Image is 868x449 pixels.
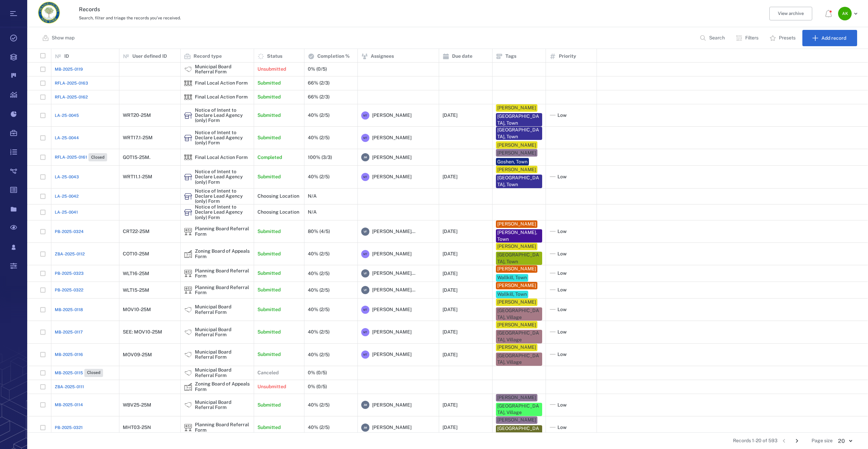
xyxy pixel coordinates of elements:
div: [PERSON_NAME] [497,150,536,157]
span: [PERSON_NAME] [372,154,412,161]
span: RFLA-2025-0162 [55,94,88,100]
div: Planning Board Referral Form [184,286,192,294]
p: Submitted [257,174,281,180]
span: LA-25-0045 [55,112,79,119]
p: Submitted [257,134,281,141]
span: [PERSON_NAME] [372,112,412,119]
div: WRT20-25M [123,113,151,118]
a: MB-2025-0119 [55,66,83,72]
div: Zoning Board of Appeals Form [184,383,192,391]
a: LA-25-0041 [55,209,78,215]
p: Submitted [257,287,281,293]
div: Zoning Board of Appeals Form [184,250,192,258]
div: Planning Board Referral Form [195,285,250,295]
div: Notice of Intent to Declare Lead Agency (only) Form [195,108,250,123]
button: AK [838,7,860,20]
span: MB-2025-0116 [55,352,83,358]
div: WBV25-25M [123,402,151,408]
p: Priority [559,53,576,60]
div: 0% (0/5) [308,67,327,72]
div: [PERSON_NAME] [497,417,536,424]
div: V F [361,286,369,294]
div: Municipal Board Referral Form [184,351,192,359]
div: Planning Board Referral Form [184,228,192,236]
a: PB-2025-0324 [55,229,84,235]
span: PB-2025-0322 [55,287,83,293]
span: Records 1-20 of 593 [733,437,778,444]
span: [PERSON_NAME]... [372,270,415,277]
div: Planning Board Referral Form [195,422,250,433]
img: icon Final Local Action Form [184,153,192,161]
div: 0% (0/5) [308,384,327,389]
div: Planning Board Referral Form [195,268,250,279]
div: SEE: MOV10-25M [123,329,162,335]
a: LA-25-0043 [55,174,79,180]
p: Unsubmitted [257,66,286,73]
div: 40% (2/5) [308,271,330,276]
span: Low [557,112,567,119]
div: Notice of Intent to Declare Lead Agency (only) Form [184,134,192,142]
a: Go home [38,2,60,26]
p: Completed [257,154,282,161]
a: ZBA-2025-0112 [55,251,85,257]
img: Orange County Planning Department logo [38,2,60,23]
div: Final Local Action Form [184,79,192,87]
span: LA-25-0044 [55,135,79,141]
span: Low [557,228,567,235]
div: [PERSON_NAME] [497,344,536,351]
div: N/A [308,210,317,215]
div: Notice of Intent to Declare Lead Agency (only) Form [195,188,250,204]
img: icon Planning Board Referral Form [184,424,192,432]
div: [GEOGRAPHIC_DATA], Town [497,127,541,140]
p: Record type [194,53,222,60]
img: icon Municipal Board Referral Form [184,369,192,377]
button: Presets [765,30,801,46]
span: Low [557,424,567,431]
div: [DATE] [443,229,457,234]
h3: Records [79,5,621,14]
p: Submitted [257,270,281,277]
span: Low [557,306,567,313]
div: MHT03-25N [123,425,151,430]
p: Presets [779,35,796,41]
p: User defined ID [132,53,167,60]
div: J M [361,424,369,432]
p: Submitted [257,80,281,87]
button: Filters [732,30,764,46]
p: Canceled [257,370,279,376]
nav: pagination navigation [778,435,803,446]
div: Final Local Action Form [195,155,248,160]
p: Show map [52,35,74,41]
div: 66% (2/3) [308,80,330,86]
img: icon Zoning Board of Appeals Form [184,383,192,391]
div: Final Local Action Form [195,94,248,100]
div: [PERSON_NAME] [497,322,536,328]
span: MB-2025-0115 [55,370,83,376]
span: [PERSON_NAME] [372,424,412,431]
div: Notice of Intent to Declare Lead Agency (only) Form [184,173,192,181]
div: M T [361,250,369,258]
div: Final Local Action Form [184,153,192,161]
div: M T [361,173,369,181]
p: Submitted [257,306,281,313]
img: icon Municipal Board Referral Form [184,65,192,73]
div: [PERSON_NAME] [497,243,536,250]
div: 40% (2/5) [308,113,330,118]
span: [PERSON_NAME]... [372,287,415,293]
div: [PERSON_NAME] [497,266,536,272]
div: [GEOGRAPHIC_DATA], Town [497,252,541,265]
span: [PERSON_NAME] [372,134,412,141]
p: Submitted [257,351,281,358]
div: [PERSON_NAME], Town [497,229,541,243]
span: Low [557,251,567,257]
a: ZBA-2025-0111 [55,384,84,390]
div: Municipal Board Referral Form [195,349,250,360]
div: [DATE] [443,271,457,276]
div: Final Local Action Form [195,80,248,86]
img: icon Municipal Board Referral Form [184,351,192,359]
div: Notice of Intent to Declare Lead Agency (only) Form [195,169,250,185]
